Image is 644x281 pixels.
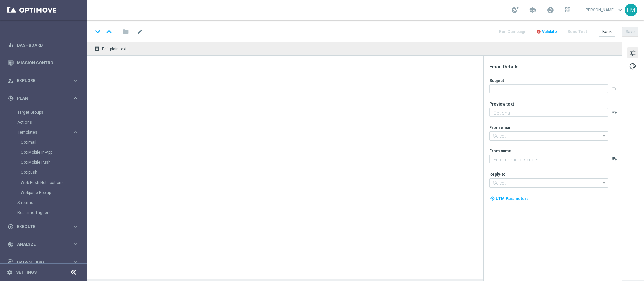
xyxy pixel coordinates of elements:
[21,180,70,185] a: Web Push Notifications
[599,27,615,37] button: Back
[21,150,70,155] a: OptiMobile In-App
[17,96,72,100] span: Plan
[7,224,79,229] button: play_circle_outline Execute keyboard_arrow_right
[489,131,608,141] input: Select
[601,179,608,187] i: arrow_drop_down
[8,241,14,248] i: track_changes
[16,270,37,274] a: Settings
[7,269,13,275] i: settings
[21,178,87,188] div: Web Push Notifications
[17,54,79,72] a: Mission Control
[17,117,87,127] div: Actions
[7,78,79,83] button: person_search Explore keyboard_arrow_right
[8,78,72,84] div: Explore
[489,64,621,70] div: Email Details
[601,132,608,140] i: arrow_drop_down
[8,224,14,230] i: play_circle_outline
[17,225,72,229] span: Execute
[622,27,638,37] button: Save
[542,29,557,34] span: Validate
[7,260,79,265] button: Data Studio keyboard_arrow_right
[17,260,72,264] span: Data Studio
[612,109,618,115] button: playlist_add
[584,5,625,15] a: [PERSON_NAME]keyboard_arrow_down
[21,170,70,175] a: Optipush
[627,61,638,71] button: palette
[496,196,529,201] span: UTM Parameters
[7,60,79,66] button: Mission Control
[17,200,70,205] a: Streams
[612,156,618,161] button: playlist_add
[8,36,79,54] div: Dashboard
[21,190,70,195] a: Webpage Pop-up
[8,42,14,48] i: equalizer
[489,195,529,202] button: my_location UTM Parameters
[21,137,87,147] div: Optimail
[17,208,87,218] div: Realtime Triggers
[8,78,14,84] i: person_search
[17,127,87,198] div: Templates
[17,36,79,54] a: Dashboard
[536,29,541,34] i: error
[102,47,127,51] span: Edit plain text
[612,86,618,91] button: playlist_add
[7,43,79,48] button: equalizer Dashboard
[489,148,512,154] label: From name
[17,198,87,208] div: Streams
[8,241,72,248] div: Analyze
[17,107,87,117] div: Target Groups
[21,147,87,157] div: OptiMobile In-App
[489,178,608,188] input: Select
[72,77,79,84] i: keyboard_arrow_right
[94,46,100,51] i: receipt
[529,6,536,14] span: school
[535,27,558,37] button: error Validate
[93,27,103,37] i: keyboard_arrow_down
[8,54,79,72] div: Mission Control
[616,6,624,14] span: keyboard_arrow_down
[7,96,79,101] button: gps_fixed Plan keyboard_arrow_right
[489,172,506,177] label: Reply-to
[72,129,79,136] i: keyboard_arrow_right
[72,223,79,230] i: keyboard_arrow_right
[17,242,72,247] span: Analyze
[17,110,70,115] a: Target Groups
[21,157,87,167] div: OptiMobile Push
[21,188,87,198] div: Webpage Pop-up
[627,47,638,58] button: tune
[8,224,72,230] div: Execute
[18,130,66,134] span: Templates
[21,140,70,145] a: Optimail
[7,242,79,247] button: track_changes Analyze keyboard_arrow_right
[629,62,636,71] span: palette
[489,78,504,83] label: Subject
[8,95,14,101] i: gps_fixed
[8,259,72,265] div: Data Studio
[8,95,72,101] div: Plan
[625,4,637,16] div: FM
[489,101,514,107] label: Preview text
[93,44,130,53] button: receipt Edit plain text
[629,49,636,57] span: tune
[72,95,79,101] i: keyboard_arrow_right
[21,160,70,165] a: OptiMobile Push
[104,27,114,37] i: keyboard_arrow_up
[490,196,495,201] i: my_location
[137,29,143,35] span: mode_edit
[489,125,511,130] label: From email
[17,79,72,83] span: Explore
[17,120,70,125] a: Actions
[17,130,79,135] button: Templates keyboard_arrow_right
[72,241,79,248] i: keyboard_arrow_right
